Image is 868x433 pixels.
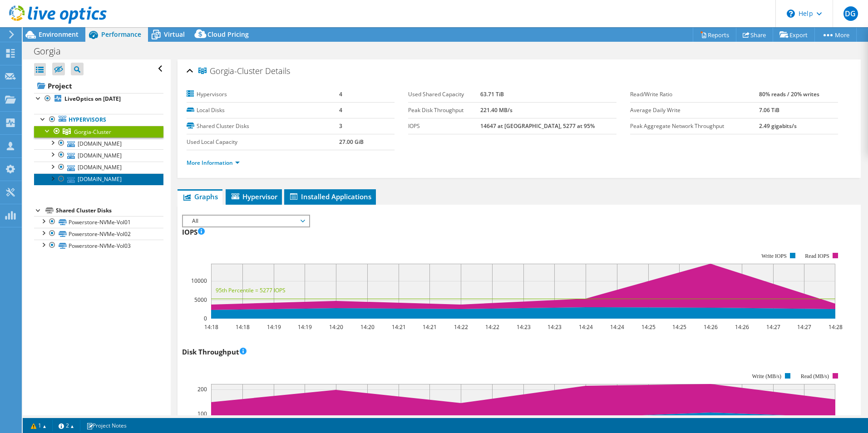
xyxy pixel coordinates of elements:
b: 2.49 gigabits/s [759,122,797,130]
text: 14:26 [735,323,749,331]
text: 200 [197,385,207,393]
text: Read (MB/s) [801,373,829,379]
text: 14:26 [703,323,717,331]
b: 27.00 GiB [339,138,364,146]
a: [DOMAIN_NAME] [34,149,163,161]
text: 95th Percentile = 5277 IOPS [216,286,286,294]
text: 14:23 [547,323,561,331]
text: 14:24 [610,323,624,331]
text: 14:21 [391,323,405,331]
text: 14:23 [516,323,530,331]
text: 0 [204,315,207,322]
a: [DOMAIN_NAME] [34,138,163,149]
text: 14:22 [485,323,499,331]
b: 4 [339,90,342,98]
label: Hypervisors [187,90,339,99]
label: IOPS [408,122,480,131]
text: 14:27 [797,323,811,331]
span: Cloud Pricing [207,30,249,39]
span: Details [265,65,290,76]
label: Read/Write Ratio [630,90,759,99]
a: Powerstore-NVMe-Vol02 [34,228,163,240]
text: 14:28 [828,323,842,331]
text: Write IOPS [761,253,787,259]
a: Hypervisors [34,114,163,126]
label: Used Shared Capacity [408,90,480,99]
b: 3 [339,122,342,130]
a: [DOMAIN_NAME] [34,173,163,185]
label: Average Daily Write [630,106,759,115]
a: More Information [187,159,240,167]
a: Export [773,28,815,42]
text: 14:22 [454,323,468,331]
label: Peak Disk Throughput [408,106,480,115]
text: 14:18 [235,323,249,331]
div: Shared Cluster Disks [56,205,163,216]
label: Local Disks [187,106,339,115]
span: Gorgia-Cluster [74,128,111,136]
svg: \n [787,10,795,18]
a: LiveOptics on [DATE] [34,93,163,105]
b: 14647 at [GEOGRAPHIC_DATA], 5277 at 95% [480,122,595,130]
a: Project [34,79,163,93]
b: LiveOptics on [DATE] [64,95,121,103]
label: Peak Aggregate Network Throughput [630,122,759,131]
span: Gorgia-Cluster [198,67,263,76]
text: Write (MB/s) [752,373,781,379]
span: All [187,216,304,226]
text: 14:25 [641,323,655,331]
b: 4 [339,106,342,114]
a: Gorgia-Cluster [34,126,163,138]
text: 14:18 [204,323,218,331]
text: 14:20 [360,323,374,331]
text: 14:20 [329,323,343,331]
span: Graphs [182,192,218,201]
a: Reports [693,28,736,42]
label: Shared Cluster Disks [187,122,339,131]
span: Environment [39,30,79,39]
h3: IOPS [182,227,205,237]
text: 14:19 [297,323,311,331]
span: DG [843,6,858,21]
span: Virtual [164,30,185,39]
text: 100 [197,410,207,418]
b: 63.71 TiB [480,90,504,98]
a: Powerstore-NVMe-Vol01 [34,216,163,228]
text: 14:19 [266,323,281,331]
h3: Disk Throughput [182,347,247,357]
label: Used Local Capacity [187,138,339,147]
text: 14:27 [766,323,780,331]
a: Powerstore-NVMe-Vol03 [34,240,163,251]
text: 14:21 [422,323,436,331]
b: 7.06 TiB [759,106,779,114]
a: Project Notes [80,420,133,431]
span: Performance [101,30,141,39]
text: Read IOPS [805,253,829,259]
h1: Gorgia [30,46,75,56]
a: 2 [52,420,80,431]
text: 14:24 [578,323,592,331]
a: 1 [25,420,53,431]
text: 14:25 [672,323,686,331]
a: [DOMAIN_NAME] [34,162,163,173]
a: Share [736,28,773,42]
a: More [814,28,857,42]
span: Hypervisor [230,192,277,201]
span: Installed Applications [289,192,371,201]
text: 10000 [191,277,207,285]
text: 5000 [194,296,207,304]
b: 80% reads / 20% writes [759,90,819,98]
b: 221.40 MB/s [480,106,513,114]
